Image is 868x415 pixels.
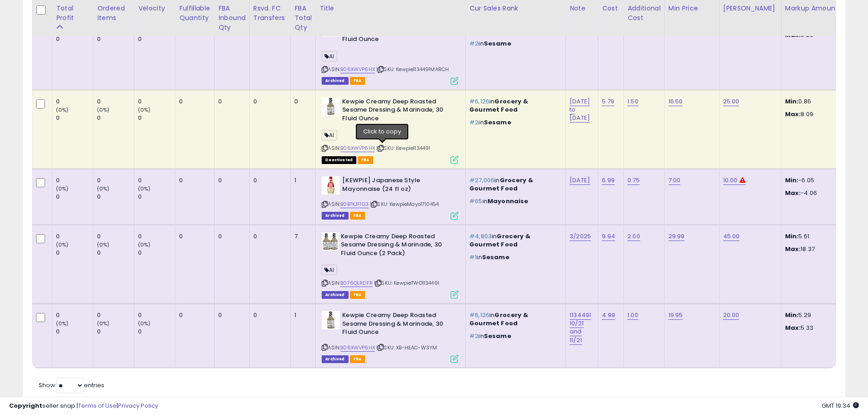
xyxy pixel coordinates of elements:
[322,265,337,275] span: AI
[56,249,93,257] div: 0
[484,332,511,340] span: Sesame
[138,249,175,257] div: 0
[358,156,373,164] span: FBA
[822,401,859,410] span: 2025-08-13 19:34 GMT
[97,311,134,319] div: 0
[340,200,369,208] a: B0BTKJF1G3
[668,4,715,13] div: Min Price
[97,232,134,241] div: 0
[218,232,242,241] div: 0
[56,35,93,43] div: 0
[785,311,861,319] p: 5.29
[785,232,799,241] strong: Min:
[56,311,93,319] div: 0
[350,355,365,363] span: FBA
[56,328,93,336] div: 0
[138,114,175,122] div: 0
[469,97,559,114] p: in
[340,279,373,287] a: B076QLRDFR
[602,4,620,13] div: Cost
[602,232,615,241] a: 9.94
[627,176,640,185] a: 0.75
[322,212,348,220] span: Listings that have been deleted from Seller Central
[9,401,42,410] strong: Copyright
[322,97,340,116] img: 41FDDPlhwNS._SL40_.jpg
[376,66,449,73] span: | SKU: Kewpie1134491MARCH
[342,176,453,195] b: [KEWPIE] Japanese Style Mayonnaise (24 fl oz)
[294,4,312,32] div: FBA Total Qty
[138,311,175,319] div: 0
[488,197,529,205] span: Mayonnaise
[253,311,284,319] div: 0
[785,110,861,118] p: 8.09
[469,118,559,127] p: in
[56,4,89,23] div: Total Profit
[602,311,615,320] a: 4.99
[785,97,799,106] strong: Min:
[668,232,685,241] a: 29.99
[668,311,683,320] a: 19.95
[294,176,308,184] div: 1
[97,328,134,336] div: 0
[138,320,151,327] small: (0%)
[322,176,340,195] img: 417dKv5wiWL._SL40_.jpg
[469,4,562,13] div: Cur Sales Rank
[469,40,559,48] p: in
[56,106,69,113] small: (0%)
[723,4,777,13] div: [PERSON_NAME]
[785,4,864,13] div: Markup Amount
[56,241,69,248] small: (0%)
[253,4,287,23] div: Rsvd. FC Transfers
[785,232,861,241] p: 5.61
[138,193,175,201] div: 0
[322,232,458,297] div: ASIN:
[118,401,158,410] a: Privacy Policy
[138,106,151,113] small: (0%)
[668,176,681,185] a: 7.00
[350,77,365,85] span: FBA
[138,35,175,43] div: 0
[138,4,171,13] div: Velocity
[370,200,439,208] span: | SKU: KewpieMayo1710454
[785,323,801,332] strong: Max:
[469,97,489,106] span: #6,126
[469,197,482,205] span: #65
[97,193,134,201] div: 0
[785,245,801,253] strong: Max:
[253,176,284,184] div: 0
[469,311,528,328] span: Grocery & Gourmet Food
[322,18,458,83] div: ASIN:
[627,311,638,320] a: 1.00
[322,77,348,85] span: Listings that have been deleted from Seller Central
[138,328,175,336] div: 0
[469,311,489,319] span: #6,126
[340,66,375,73] a: B06XWVP6HX
[322,156,356,164] span: All listings that are unavailable for purchase on Amazon for any reason other than out-of-stock
[469,39,478,48] span: #2
[97,106,110,113] small: (0%)
[570,311,591,345] a: 1134491 10/21 and 11/21
[627,4,661,23] div: Additional Cost
[469,118,478,127] span: #2
[39,381,104,389] span: Show: entries
[138,185,151,192] small: (0%)
[376,144,430,152] span: | SKU: Kewpie1134491
[785,176,799,184] strong: Min:
[469,176,533,193] span: Grocery & Gourmet Food
[469,253,477,261] span: #1
[322,291,348,299] span: Listings that have been deleted from Seller Central
[294,311,308,319] div: 1
[253,97,284,106] div: 0
[319,4,462,13] div: Title
[322,97,458,163] div: ASIN:
[97,249,134,257] div: 0
[723,232,740,241] a: 45.00
[668,97,683,106] a: 16.50
[350,212,365,220] span: FBA
[785,176,861,184] p: -6.05
[342,97,453,125] b: Kewpie Creamy Deep Roasted Sesame Dressing & Marinade, 30 Fluid Ounce
[138,241,151,248] small: (0%)
[376,344,437,351] span: | SKU: XB-HEAC-W3YM
[253,232,284,241] div: 0
[322,51,337,61] span: AI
